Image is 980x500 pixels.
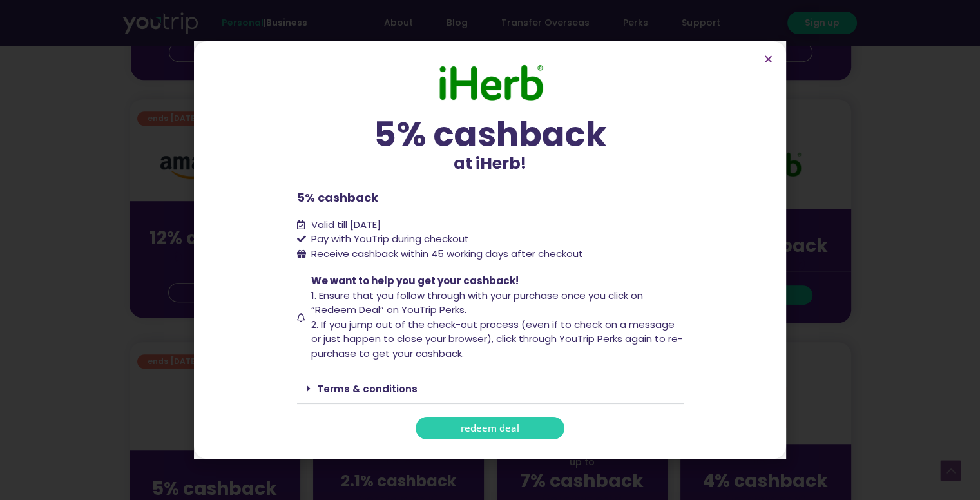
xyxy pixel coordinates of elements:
div: Terms & conditions [297,374,684,404]
div: 5% cashback [297,117,684,151]
a: redeem deal [416,417,564,439]
span: We want to help you get your cashback! [311,274,519,287]
p: 5% cashback [297,189,684,206]
span: Valid till [DATE] [308,218,381,233]
span: redeem deal [461,423,519,433]
span: 1. Ensure that you follow through with your purchase once you click on “Redeem Deal” on YouTrip P... [311,289,643,317]
a: Terms & conditions [317,382,418,396]
span: Receive cashback within 45 working days after checkout [308,247,583,262]
span: Pay with YouTrip during checkout [308,232,469,247]
span: 2. If you jump out of the check-out process (even if to check on a message or just happen to clos... [311,318,683,360]
a: Close [764,54,773,64]
div: at iHerb! [297,117,684,176]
